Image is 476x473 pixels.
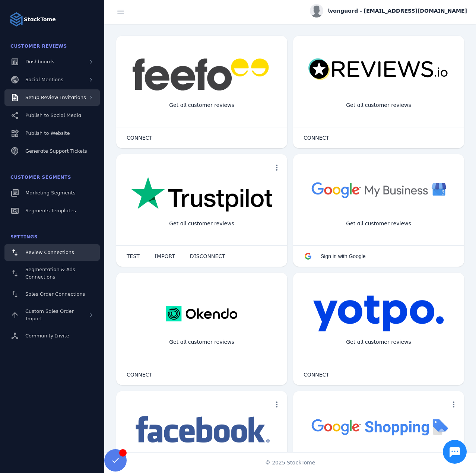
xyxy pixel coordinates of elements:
[25,291,85,297] span: Sales Order Connections
[127,254,140,259] span: TEST
[10,234,38,239] span: Settings
[296,249,373,264] button: Sign in with Google
[328,7,467,15] span: lvanguard - [EMAIL_ADDRESS][DOMAIN_NAME]
[25,267,75,280] span: Segmentation & Ads Connections
[4,286,100,302] a: Sales Order Connections
[296,367,337,382] button: CONNECT
[4,244,100,261] a: Review Connections
[190,254,225,259] span: DISCONNECT
[9,12,24,27] img: Logo image
[25,208,76,213] span: Segments Templates
[446,397,461,412] button: more
[10,44,67,49] span: Customer Reviews
[313,295,444,332] img: yotpo.png
[321,253,366,259] span: Sign in with Google
[163,332,240,352] div: Get all customer reviews
[25,59,54,64] span: Dashboards
[4,125,100,142] a: Publish to Website
[25,112,81,118] span: Publish to Social Media
[25,77,63,82] span: Social Mentions
[155,254,175,259] span: IMPORT
[4,328,100,344] a: Community Invite
[310,4,323,18] img: profile.jpg
[131,177,272,213] img: trustpilot.png
[163,214,240,234] div: Get all customer reviews
[340,95,417,115] div: Get all customer reviews
[119,249,147,264] button: TEST
[25,148,87,154] span: Generate Support Tickets
[304,372,329,377] span: CONNECT
[340,214,417,234] div: Get all customer reviews
[25,250,74,255] span: Review Connections
[308,58,449,81] img: reviewsio.svg
[127,372,152,377] span: CONNECT
[183,249,233,264] button: DISCONNECT
[25,95,86,100] span: Setup Review Invitations
[308,413,449,440] img: googleshopping.png
[25,308,74,321] span: Custom Sales Order Import
[131,58,272,91] img: feefo.png
[308,177,449,203] img: googlebusiness.png
[304,135,329,140] span: CONNECT
[296,130,337,145] button: CONNECT
[25,190,75,196] span: Marketing Segments
[127,135,152,140] span: CONNECT
[4,143,100,159] a: Generate Support Tickets
[25,130,70,136] span: Publish to Website
[310,4,467,18] button: lvanguard - [EMAIL_ADDRESS][DOMAIN_NAME]
[334,451,422,470] div: Import Products from Google
[265,459,315,467] span: © 2025 StackTome
[163,95,240,115] div: Get all customer reviews
[4,185,100,201] a: Marketing Segments
[166,295,237,332] img: okendo.webp
[269,397,284,412] button: more
[4,107,100,124] a: Publish to Social Media
[24,16,56,23] strong: StackTome
[131,413,272,447] img: facebook.png
[340,332,417,352] div: Get all customer reviews
[25,333,69,339] span: Community Invite
[4,262,100,285] a: Segmentation & Ads Connections
[119,130,160,145] button: CONNECT
[4,203,100,219] a: Segments Templates
[119,367,160,382] button: CONNECT
[147,249,183,264] button: IMPORT
[269,160,284,175] button: more
[10,175,71,180] span: Customer Segments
